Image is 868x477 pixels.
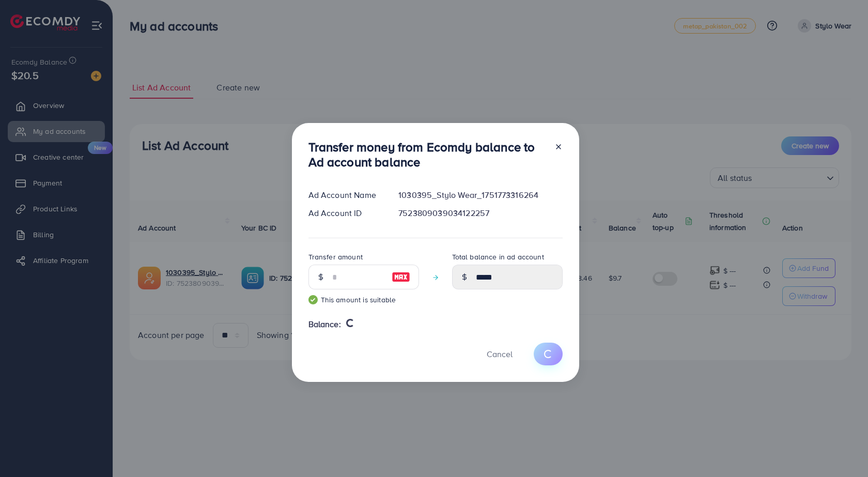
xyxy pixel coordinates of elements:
[474,343,525,365] button: Cancel
[308,295,318,304] img: guide
[300,207,391,219] div: Ad Account ID
[390,207,570,219] div: 7523809039034122257
[308,295,419,305] small: This amount is suitable
[487,348,513,360] span: Cancel
[308,252,363,262] label: Transfer amount
[300,189,391,201] div: Ad Account Name
[452,252,544,262] label: Total balance in ad account
[308,318,341,330] span: Balance:
[390,189,570,201] div: 1030395_Stylo Wear_1751773316264
[392,271,410,283] img: image
[824,430,860,469] iframe: Chat
[308,140,546,170] h3: Transfer money from Ecomdy balance to Ad account balance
